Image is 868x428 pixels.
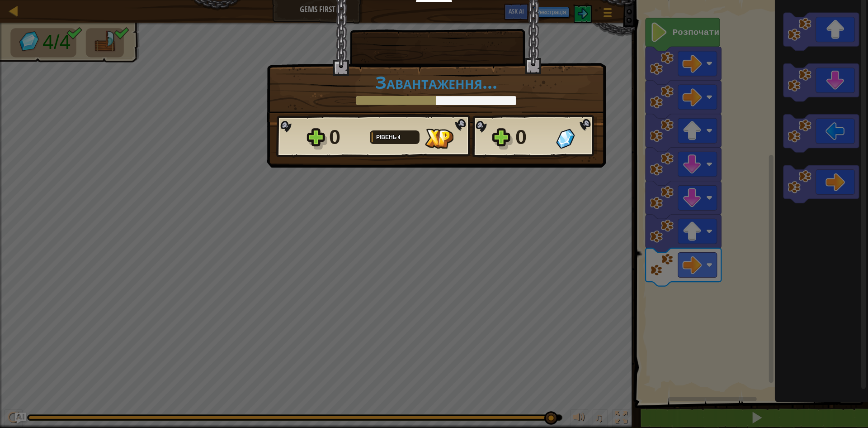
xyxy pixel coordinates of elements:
div: 0 [329,123,364,152]
img: Отримано досвіду [425,129,453,149]
span: 4 [398,133,401,141]
h1: Завантаження... [276,72,596,91]
span: Рівень [376,133,398,141]
img: Отримано самоцвітів [556,129,575,149]
div: 0 [515,123,551,152]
